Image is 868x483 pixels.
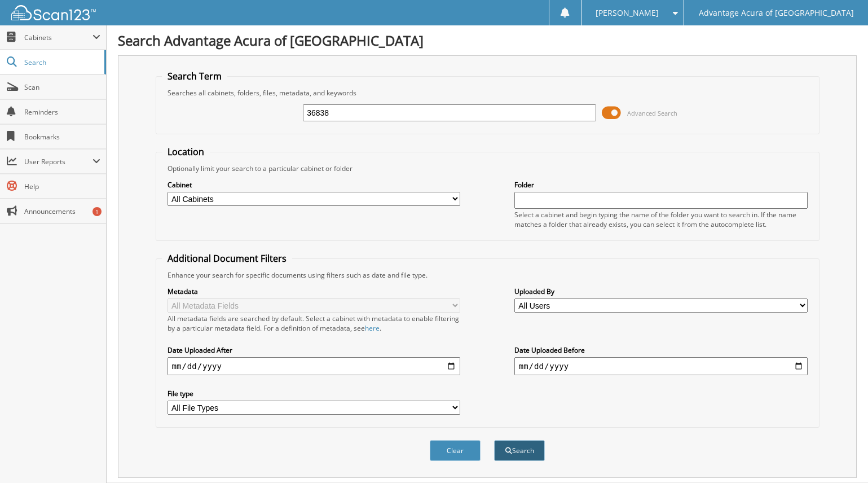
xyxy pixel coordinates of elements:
[11,5,96,20] img: scan123-logo-white.svg
[168,180,461,190] label: Cabinet
[514,210,808,229] div: Select a cabinet and begin typing the name of the folder you want to search in. If the name match...
[162,88,813,98] div: Searches all cabinets, folders, files, metadata, and keywords
[514,357,808,375] input: end
[24,207,100,216] span: Announcements
[162,146,210,158] legend: Location
[162,270,813,280] div: Enhance your search for specific documents using filters such as date and file type.
[24,182,100,191] span: Help
[699,10,854,16] span: Advantage Acura of [GEOGRAPHIC_DATA]
[24,82,100,92] span: Scan
[168,389,461,398] label: File type
[24,58,99,67] span: Search
[162,252,292,265] legend: Additional Document Filters
[596,10,659,16] span: [PERSON_NAME]
[24,33,92,42] span: Cabinets
[24,157,92,166] span: User Reports
[627,109,677,117] span: Advanced Search
[168,345,461,355] label: Date Uploaded After
[514,287,808,296] label: Uploaded By
[365,323,380,333] a: here
[514,345,808,355] label: Date Uploaded Before
[168,357,461,375] input: start
[168,287,461,296] label: Metadata
[162,164,813,173] div: Optionally limit your search to a particular cabinet or folder
[24,107,100,117] span: Reminders
[118,31,857,50] h1: Search Advantage Acura of [GEOGRAPHIC_DATA]
[92,207,102,216] div: 1
[494,440,545,461] button: Search
[514,180,808,190] label: Folder
[24,132,100,142] span: Bookmarks
[168,314,461,333] div: All metadata fields are searched by default. Select a cabinet with metadata to enable filtering b...
[162,70,227,82] legend: Search Term
[430,440,481,461] button: Clear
